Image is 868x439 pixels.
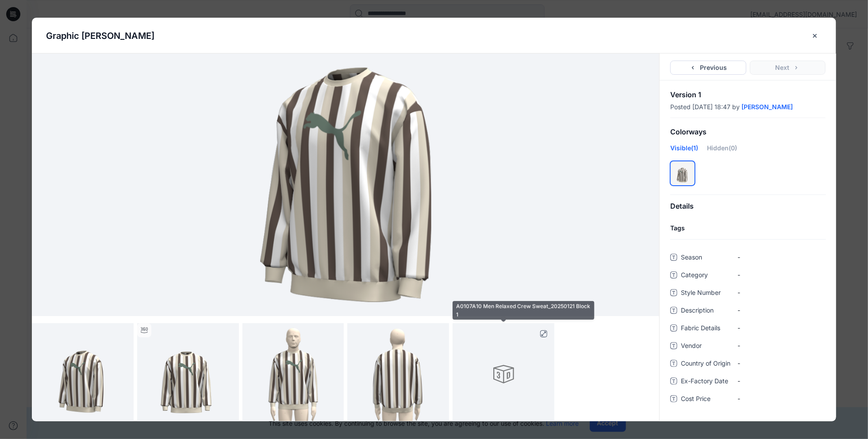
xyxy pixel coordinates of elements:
[737,252,826,262] span: -
[670,143,698,159] div: Visible (1)
[681,287,734,300] span: Style Number
[737,376,826,386] span: -
[681,376,734,388] span: Ex-Factory Date
[242,323,344,425] img: BW M Top Front
[670,91,826,98] p: Version 1
[737,270,826,279] span: -
[670,61,746,75] button: Previous
[737,341,826,350] span: -
[347,323,449,425] img: BW M Top Back
[681,270,734,282] span: Category
[537,327,551,341] button: full screen
[737,394,826,403] span: -
[741,103,793,111] a: [PERSON_NAME]
[670,161,695,186] div: Block 1
[660,225,836,232] h4: Tags
[660,121,836,143] div: Colorways
[46,29,154,42] p: Graphic [PERSON_NAME]
[127,53,565,316] img: A0107A10 Men Relaxed Crew Sweat_20250121
[681,358,734,370] span: Country of Origin
[707,143,737,159] div: Hidden (0)
[670,103,826,111] div: Posted [DATE] 18:47 by
[737,323,826,332] span: -
[681,323,734,335] span: Fabric Details
[681,393,734,406] span: Cost Price
[32,323,134,425] img: BW M Top Colorway
[681,252,734,264] span: Season
[681,305,734,317] span: Description
[737,288,826,297] span: -
[808,29,822,43] button: close-btn
[737,305,826,315] span: -
[137,323,239,425] img: BW M Top Turntable
[681,340,734,353] span: Vendor
[660,195,836,218] div: Details
[737,359,826,368] span: -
